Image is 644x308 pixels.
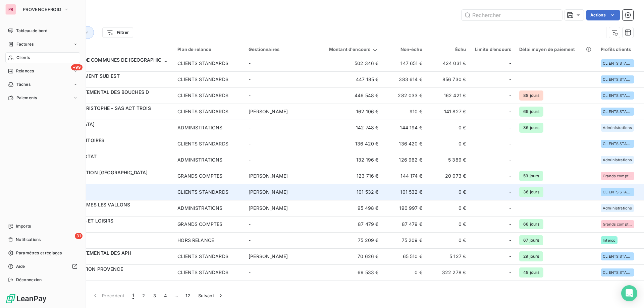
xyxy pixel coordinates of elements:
[382,120,426,136] td: 144 194 €
[382,232,426,248] td: 75 209 €
[316,232,382,248] td: 75 209 €
[382,168,426,184] td: 144 174 €
[382,87,426,104] td: 282 033 €
[519,235,543,245] span: 67 jours
[462,10,562,20] input: Rechercher
[316,71,382,87] td: 447 185 €
[426,200,470,216] td: 0 €
[426,152,470,168] td: 5 389 €
[5,293,47,304] img: Logo LeanPay
[177,173,222,179] div: GRANDS COMPTES
[603,110,632,114] span: CLIENTS STANTARDS
[603,174,632,178] span: Grands comptes
[46,57,177,63] span: COMMUNAUTE DE COMMUNES DE [GEOGRAPHIC_DATA]
[603,190,632,194] span: CLIENTS STANTARDS
[46,202,130,207] span: MAIRIE DE SEPTEMES LES VALLONS
[16,81,31,87] span: Tâches
[382,184,426,200] td: 101 532 €
[46,63,169,70] span: C000024628
[509,92,511,99] span: -
[603,61,632,65] span: CLIENTS STANTARDS
[177,253,228,260] div: CLIENTS STANDARDS
[382,216,426,232] td: 87 479 €
[426,104,470,120] td: 141 827 €
[509,157,511,163] span: -
[177,237,214,244] div: HORS RELANCE
[5,261,80,272] a: Aide
[382,71,426,87] td: 383 614 €
[46,176,169,183] span: C000002726
[249,189,288,195] span: [PERSON_NAME]
[102,27,133,38] button: Filtrer
[16,277,42,283] span: Déconnexion
[249,237,251,243] span: -
[46,208,169,215] span: C000019332
[509,237,511,244] span: -
[316,248,382,264] td: 70 626 €
[426,264,470,281] td: 322 278 €
[194,289,228,303] button: Suivant
[177,221,222,228] div: GRANDS COMPTES
[249,109,288,114] span: [PERSON_NAME]
[601,47,640,52] div: Profils clients
[316,216,382,232] td: 87 479 €
[46,79,169,86] span: C000021056
[426,55,470,71] td: 424 031 €
[177,60,228,67] div: CLIENTS STANDARDS
[16,223,31,229] span: Imports
[316,120,382,136] td: 142 748 €
[509,269,511,276] span: -
[519,171,543,181] span: 59 jours
[509,140,511,147] span: -
[316,264,382,281] td: 69 533 €
[382,200,426,216] td: 190 997 €
[519,267,543,278] span: 48 jours
[382,281,426,297] td: 0 €
[320,47,378,52] div: Montant d'encours
[603,94,632,98] span: CLIENTS STANTARDS
[16,28,47,34] span: Tableau de bord
[249,60,251,66] span: -
[71,64,83,70] span: +99
[132,292,134,299] span: 1
[621,285,637,301] div: Open Intercom Messenger
[171,290,181,301] span: …
[128,289,138,303] button: 1
[426,87,470,104] td: 162 421 €
[46,144,169,150] span: C000000669
[603,270,632,274] span: CLIENTS STANTARDS
[603,77,632,81] span: CLIENTS STANTARDS
[519,251,543,261] span: 29 jours
[316,104,382,120] td: 162 106 €
[249,93,251,98] span: -
[603,158,632,162] span: Administrations
[603,206,632,210] span: Administrations
[603,126,632,130] span: Administrations
[16,68,34,74] span: Relances
[88,289,128,303] button: Précédent
[177,124,222,131] div: ADMINISTRATIONS
[16,95,37,101] span: Paiements
[46,192,169,199] span: C000030112
[46,128,169,134] span: C000043862
[603,142,632,146] span: CLIENTS STANTARDS
[603,254,632,258] span: CLIENTS STANTARDS
[430,47,466,52] div: Échu
[426,232,470,248] td: 0 €
[316,152,382,168] td: 132 196 €
[249,141,251,146] span: -
[249,125,251,130] span: -
[509,205,511,211] span: -
[46,89,149,95] span: CONSEIL DEPARTEMENTAL DES BOUCHES D
[249,157,251,163] span: -
[426,248,470,264] td: 5 127 €
[46,256,169,263] span: C000030478
[519,47,593,52] div: Délai moyen de paiement
[316,55,382,71] td: 502 346 €
[519,187,543,197] span: 36 jours
[46,250,131,256] span: CONSEIL DEPARTEMENTAL DES APH
[382,248,426,264] td: 65 510 €
[382,264,426,281] td: 0 €
[426,281,470,297] td: 67 988 €
[426,216,470,232] td: 0 €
